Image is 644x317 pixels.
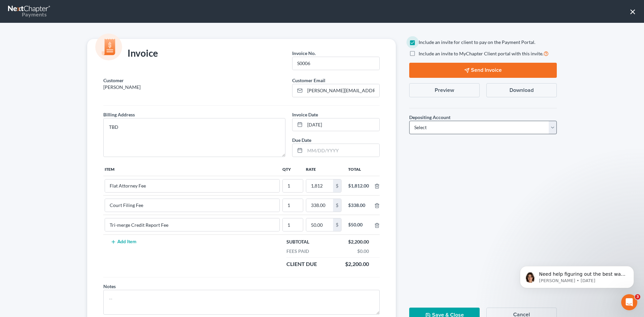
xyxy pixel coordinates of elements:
input: Enter email... [305,84,379,97]
div: $338.00 [348,202,369,209]
button: Send Invoice [409,63,557,78]
p: Message from Emma, sent 5d ago [29,26,116,32]
span: 3 [635,294,640,300]
button: Preview [409,83,480,97]
div: $1,812.00 [348,182,369,189]
img: icon-money-cc55cd5b71ee43c44ef0efbab91310903cbf28f8221dba23c0d5ca797e203e98.svg [95,34,122,60]
div: Fees Paid [283,248,312,255]
a: Payments [8,3,51,19]
label: Customer [103,77,124,84]
th: Total [343,162,374,176]
span: Include an invite for client to pay on the Payment Portal. [419,39,535,45]
div: $2,200.00 [342,260,372,268]
div: $50.00 [348,221,369,228]
div: Client Due [283,260,320,268]
button: × [630,6,636,17]
label: Notes [103,283,116,290]
input: -- [283,218,303,231]
div: Payments [8,11,47,18]
button: Add Item [109,239,138,245]
input: 0.00 [306,218,333,231]
input: -- [283,199,303,212]
input: -- [292,57,379,70]
th: Qty [281,162,305,176]
span: Billing Address [103,112,135,117]
p: [PERSON_NAME] [103,84,285,91]
div: $2,200.00 [345,239,372,245]
div: Subtotal [283,239,313,245]
span: Need help figuring out the best way to enter your client's income? Here's a quick article to show... [29,19,116,58]
input: -- [105,179,279,192]
input: 0.00 [306,179,333,192]
button: Download [486,83,557,97]
span: Invoice Date [292,112,318,117]
th: Rate [305,162,343,176]
iframe: Intercom live chat [621,294,637,310]
th: Item [103,162,281,176]
div: $ [333,218,341,231]
input: -- [105,218,279,231]
div: $ [333,179,341,192]
div: $0.00 [354,248,372,255]
span: Include an invite to MyChapter Client portal with this invite. [419,51,543,56]
iframe: Intercom notifications message [510,252,644,299]
label: Due Date [292,137,311,144]
input: 0.00 [306,199,333,212]
span: Customer Email [292,77,325,83]
span: Invoice No. [292,50,316,56]
input: MM/DD/YYYY [305,118,379,131]
input: MM/DD/YYYY [305,144,379,157]
div: $ [333,199,341,212]
input: -- [283,179,303,192]
input: -- [105,199,279,212]
div: Invoice [100,47,161,60]
span: Depositing Account [409,114,450,120]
